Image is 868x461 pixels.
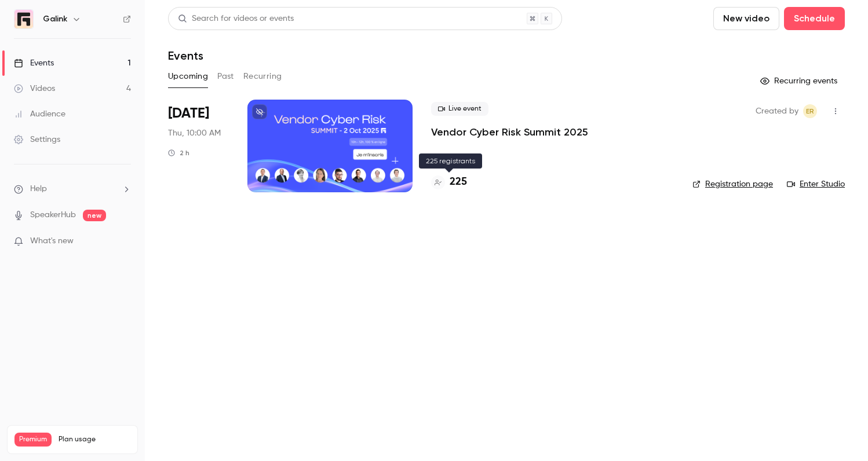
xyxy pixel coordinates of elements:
button: Recurring events [755,72,845,90]
span: Created by [756,104,798,118]
h6: Galink [43,13,67,25]
div: Videos [14,83,55,94]
button: Past [217,67,234,86]
h4: 225 [450,174,467,190]
span: What's new [30,235,74,247]
button: Recurring [243,67,282,86]
a: Vendor Cyber Risk Summit 2025 [431,125,588,139]
img: Galink [14,10,33,28]
span: Thu, 10:00 AM [168,127,221,139]
span: Live event [431,102,488,116]
div: Settings [14,134,60,145]
button: New video [713,7,779,30]
span: Premium [14,433,52,447]
span: Help [30,183,47,195]
a: 225 [431,174,467,190]
span: Plan usage [59,435,130,444]
li: help-dropdown-opener [14,183,131,195]
a: Registration page [692,178,773,190]
iframe: Noticeable Trigger [117,236,131,247]
span: ER [806,104,814,118]
div: 2 h [168,148,189,158]
span: Etienne Retout [803,104,817,118]
div: Oct 2 Thu, 10:00 AM (Europe/Paris) [168,100,229,192]
div: Events [14,57,54,69]
h1: Events [168,49,203,63]
span: [DATE] [168,104,209,123]
button: Schedule [784,7,845,30]
a: Enter Studio [787,178,845,190]
span: new [83,210,106,221]
button: Upcoming [168,67,208,86]
a: SpeakerHub [30,209,76,221]
div: Search for videos or events [178,13,294,25]
div: Audience [14,108,65,120]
